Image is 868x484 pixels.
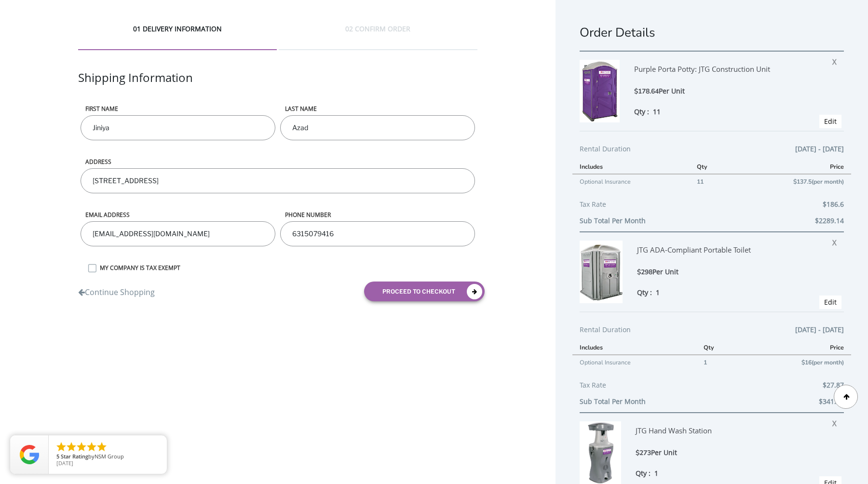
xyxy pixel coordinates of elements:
[734,160,851,174] th: Price
[637,241,813,267] div: JTG ADA-Compliant Portable Toilet
[280,211,475,219] label: phone number
[634,107,810,117] div: Qty :
[651,448,677,457] span: Per Unit
[634,86,810,97] div: $178.64
[795,324,844,336] span: [DATE] - [DATE]
[795,143,844,155] span: [DATE] - [DATE]
[832,235,841,247] span: X
[636,447,812,458] div: $273
[690,160,734,174] th: Qty
[734,174,851,188] td: $137.5(per month)
[829,445,868,484] button: Live Chat
[653,107,661,116] span: 11
[654,469,658,478] span: 1
[690,174,734,188] td: 11
[55,441,67,453] li: 
[56,453,59,460] span: 5
[824,117,837,126] a: Edit
[823,199,844,210] span: $186.6
[95,264,477,272] label: MY COMPANY IS TAX EXEMPT
[580,199,844,215] div: Tax Rate
[819,397,844,406] b: $341.87
[572,174,690,188] td: Optional Insurance
[76,441,87,453] li: 
[636,421,812,447] div: JTG Hand Wash Station
[637,267,813,278] div: $298
[636,468,812,478] div: Qty :
[572,340,696,355] th: Includes
[280,105,475,113] label: LAST NAME
[637,287,813,297] div: Qty :
[86,441,97,453] li: 
[56,454,159,460] span: by
[580,397,646,406] b: Sub Total Per Month
[20,445,39,464] img: Review Rating
[580,24,844,41] h1: Order Details
[95,453,124,460] span: NSM Group
[696,355,744,369] td: 1
[815,216,844,225] b: $2289.14
[572,160,690,174] th: Includes
[78,24,277,50] div: 01 DELIVERY INFORMATION
[832,54,841,67] span: X
[659,86,685,95] span: Per Unit
[96,441,108,453] li: 
[81,211,275,219] label: Email address
[78,69,477,105] div: Shipping Information
[824,297,837,307] a: Edit
[656,288,660,297] span: 1
[572,355,696,369] td: Optional Insurance
[696,340,744,355] th: Qty
[832,416,841,428] span: X
[61,453,88,460] span: Star Rating
[78,282,155,298] a: Continue Shopping
[580,324,844,340] div: Rental Duration
[580,379,844,396] div: Tax Rate
[56,459,73,467] span: [DATE]
[81,105,275,113] label: First name
[66,441,77,453] li: 
[580,143,844,160] div: Rental Duration
[634,60,810,86] div: Purple Porta Potty: JTG Construction Unit
[652,267,678,276] span: Per Unit
[364,282,485,301] button: proceed to checkout
[744,355,851,369] td: $16(per month)
[744,340,851,355] th: Price
[580,216,646,225] b: Sub Total Per Month
[823,379,844,391] span: $27.87
[279,24,477,50] div: 02 CONFIRM ORDER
